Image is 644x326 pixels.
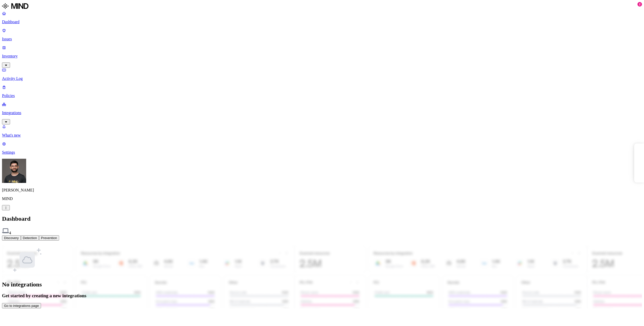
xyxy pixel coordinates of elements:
button: Detection [21,235,39,241]
button: Go to integrations page [2,303,41,308]
p: Activity Log [2,76,642,81]
div: 2 [637,2,642,7]
p: Integrations [2,111,642,115]
img: Guy Gofman [2,159,26,183]
a: MIND [2,2,642,11]
img: endpoint.svg [2,227,9,234]
img: MIND [2,2,28,10]
a: Policies [2,85,642,98]
a: What's new [2,124,642,138]
a: Settings [2,142,642,155]
p: Issues [2,37,642,41]
a: Activity Log [2,68,642,81]
h1: No integrations [2,281,642,288]
p: MIND [2,197,642,201]
p: Inventory [2,54,642,58]
h3: Get started by creating a new integrations [2,293,642,299]
img: integrations-empty-state.svg [12,245,43,275]
p: Policies [2,93,642,98]
a: Integrations [2,102,642,124]
p: What's new [2,133,642,138]
button: Prevention [39,235,59,241]
p: Settings [2,150,642,155]
a: Issues [2,28,642,41]
h2: Dashboard [2,215,642,222]
a: Dashboard [2,11,642,24]
a: Inventory [2,45,642,67]
span: 4 [9,231,11,235]
p: Dashboard [2,20,642,24]
button: Discovery [2,235,21,241]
